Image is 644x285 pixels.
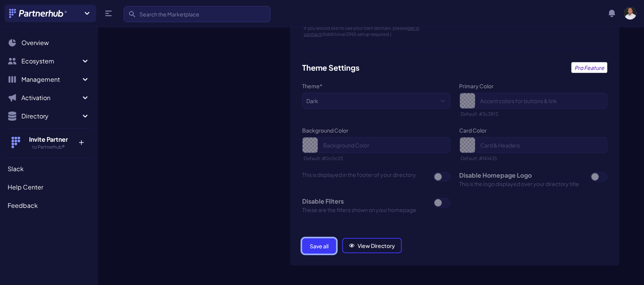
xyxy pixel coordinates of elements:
[8,201,38,210] span: Feedback
[8,183,43,192] span: Help Center
[24,135,73,144] h4: Invite Partner
[9,9,68,18] img: Partnerhub® Logo
[302,62,359,73] h3: Theme Settings
[5,198,93,213] a: Feedback
[8,164,24,173] span: Slack
[5,108,93,124] button: Directory
[302,238,336,254] button: Save all
[5,128,93,156] button: Invite Partner to Partnerhub® +
[21,57,81,66] span: Ecosystem
[5,53,93,69] button: Ecosystem
[5,35,93,50] a: Overview
[24,144,73,150] h5: to Partnerhub®
[571,62,607,73] a: Pro Feature
[73,135,90,147] p: +
[124,6,270,22] input: Search the Marketplace
[342,238,402,253] a: View Directory
[5,90,93,105] button: Activation
[5,72,93,87] button: Management
[5,180,93,195] a: Help Center
[5,161,93,177] a: Slack
[21,38,49,47] span: Overview
[21,75,81,84] span: Management
[624,7,636,19] img: user photo
[21,112,81,121] span: Directory
[21,93,81,102] span: Activation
